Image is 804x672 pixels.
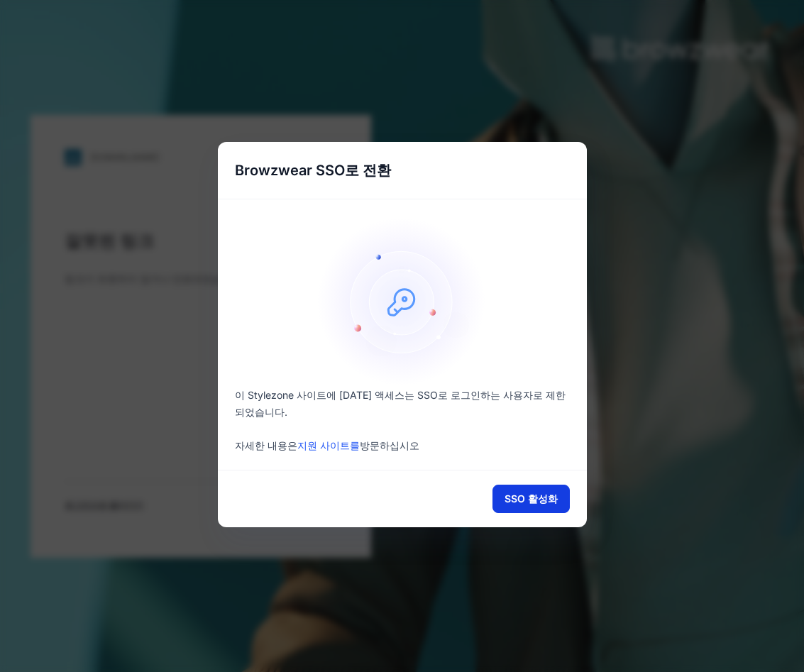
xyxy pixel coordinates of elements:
[492,485,570,513] button: SSO 활성화
[235,387,570,421] p: 이 Stylezone 사이트에 [DATE] 액세스는 SSO로 로그인하는 사용자로 제한되었습니다.
[317,216,488,387] img: onboarding-sz2.1ef2cb9c.svg
[218,142,408,199] h5: Browzwear SSO로 전환
[297,439,360,451] a: 지원 사이트를
[235,438,570,453] p: 자세한 내용은 방문하십시오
